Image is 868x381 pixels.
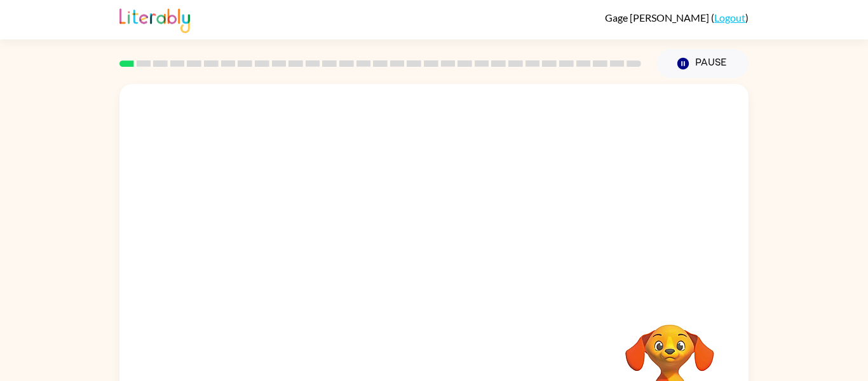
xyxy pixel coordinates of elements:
button: Pause [656,49,749,78]
a: Logout [714,11,745,24]
span: Gage [PERSON_NAME] [605,11,711,24]
img: Literably [119,5,190,33]
div: ( ) [605,11,749,24]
